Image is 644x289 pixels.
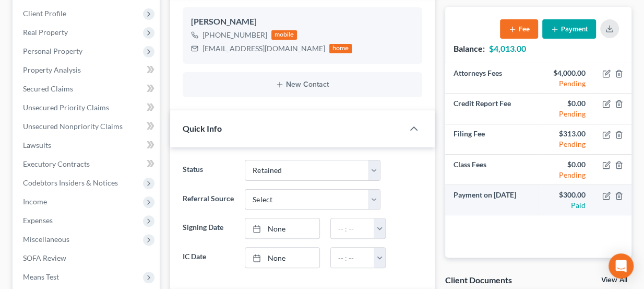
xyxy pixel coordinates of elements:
[15,249,160,268] a: SOFA Review
[445,155,538,185] td: Class Fees
[546,170,586,180] div: Pending
[445,124,538,154] td: Filing Fee
[23,65,81,74] span: Property Analysis
[177,247,240,268] label: IC Date
[546,78,586,89] div: Pending
[445,63,538,94] td: Attorneys Fees
[245,248,319,268] a: None
[15,98,160,117] a: Unsecured Priority Claims
[546,190,586,200] div: $300.00
[329,44,352,53] div: home
[23,178,118,187] span: Codebtors Insiders & Notices
[546,200,586,211] div: Paid
[500,19,538,39] button: Fee
[23,159,90,168] span: Executory Contracts
[601,276,627,284] a: View All
[202,43,325,54] div: [EMAIL_ADDRESS][DOMAIN_NAME]
[15,79,160,98] a: Secured Claims
[23,84,73,93] span: Secured Claims
[15,136,160,155] a: Lawsuits
[271,30,297,40] div: mobile
[23,235,69,244] span: Miscellaneous
[23,28,68,37] span: Real Property
[489,43,526,53] strong: $4,013.00
[23,9,66,18] span: Client Profile
[183,123,222,133] span: Quick Info
[609,253,634,279] div: Open Intercom Messenger
[202,30,267,40] div: [PHONE_NUMBER]
[23,141,51,149] span: Lawsuits
[546,109,586,119] div: Pending
[245,218,319,238] a: None
[331,218,375,238] input: -- : --
[445,274,512,285] div: Client Documents
[15,155,160,174] a: Executory Contracts
[546,159,586,170] div: $0.00
[23,103,109,112] span: Unsecured Priority Claims
[454,43,485,53] strong: Balance:
[546,68,586,78] div: $4,000.00
[191,80,414,89] button: New Contact
[331,248,375,268] input: -- : --
[445,94,538,124] td: Credit Report Fee
[23,216,53,225] span: Expenses
[191,16,414,28] div: [PERSON_NAME]
[23,253,66,262] span: SOFA Review
[23,47,82,55] span: Personal Property
[445,185,538,215] td: Payment on [DATE]
[23,197,47,206] span: Income
[546,98,586,109] div: $0.00
[546,139,586,149] div: Pending
[23,122,123,131] span: Unsecured Nonpriority Claims
[546,129,586,139] div: $313.00
[542,19,596,39] button: Payment
[23,272,59,281] span: Means Test
[177,160,240,181] label: Status
[177,218,240,239] label: Signing Date
[177,189,240,210] label: Referral Source
[15,117,160,136] a: Unsecured Nonpriority Claims
[15,61,160,79] a: Property Analysis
